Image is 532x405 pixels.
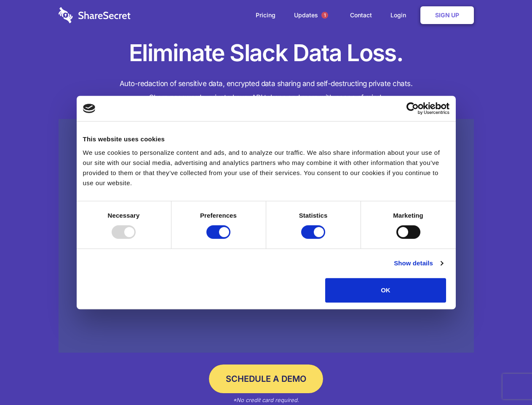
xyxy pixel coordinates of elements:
img: logo-wordmark-white-trans-d4663122ce5f474addd5e946df7df03e33cb6a1c49d2221995e7729f52c070b2.svg [59,7,131,23]
h1: Eliminate Slack Data Loss. [59,38,474,68]
h4: Auto-redaction of sensitive data, encrypted data sharing and self-destructing private chats. Shar... [59,77,474,105]
strong: Statistics [299,212,328,219]
button: OK [325,278,446,302]
strong: Necessary [108,212,140,219]
a: Login [382,2,419,28]
a: Wistia video thumbnail [59,119,474,353]
strong: Marketing [393,212,423,219]
a: Contact [342,2,380,28]
div: We use cookies to personalize content and ads, and to analyze our traffic. We also share informat... [83,148,449,188]
img: logo [83,104,96,113]
div: This website uses cookies [83,134,449,144]
span: 1 [321,12,328,19]
a: Sign Up [420,6,474,24]
em: *No credit card required. [233,397,299,403]
a: Schedule a Demo [209,364,323,393]
strong: Preferences [200,212,237,219]
a: Show details [394,258,443,268]
a: Usercentrics Cookiebot - opens in a new window [376,102,449,115]
a: Pricing [247,2,284,28]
